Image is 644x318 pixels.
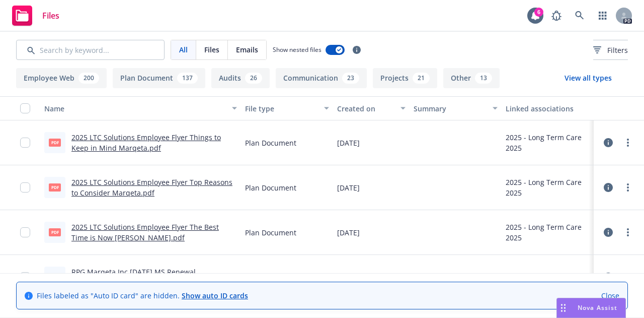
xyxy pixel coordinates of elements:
[245,272,265,283] span: Other
[16,40,165,60] input: Search by keyword...
[71,177,232,198] a: 2025 LTC Solutions Employee Flyer Top Reasons to Consider Marqeta.pdf
[211,68,270,88] button: Audits
[506,272,522,283] div: 2026
[337,138,360,148] span: [DATE]
[71,222,219,242] a: 2025 LTC Solutions Employee Flyer The Best Time is Now [PERSON_NAME].pdf
[78,73,99,84] div: 200
[337,272,360,283] span: [DATE]
[245,138,296,148] span: Plan Document
[506,103,590,114] div: Linked associations
[236,44,258,55] span: Emails
[593,40,628,60] button: Filters
[20,272,30,282] input: Toggle Row Selected
[534,8,543,17] div: 6
[502,96,594,120] button: Linked associations
[113,68,205,88] button: Plan Document
[506,177,582,187] div: 2025 - Long Term Care
[179,44,188,55] span: All
[548,68,628,88] button: View all types
[506,222,582,232] div: 2025 - Long Term Care
[413,73,430,84] div: 21
[182,291,248,300] a: Show auto ID cards
[578,303,617,312] span: Nova Assist
[506,187,582,198] div: 2025
[37,290,248,301] span: Files labeled as "Auto ID card" are hidden.
[8,2,63,30] a: Files
[506,143,582,153] div: 2025
[49,228,61,236] span: pdf
[245,103,318,114] div: File type
[570,6,590,26] a: Search
[49,183,61,191] span: pdf
[337,103,394,114] div: Created on
[443,68,500,88] button: Other
[333,96,410,120] button: Created on
[506,232,582,243] div: 2025
[622,271,634,283] a: more
[593,6,613,26] a: Switch app
[337,182,360,193] span: [DATE]
[20,103,30,113] input: Select all
[607,45,628,55] span: Filters
[506,132,582,143] div: 2025 - Long Term Care
[177,73,198,84] div: 137
[414,103,487,114] div: Summary
[245,73,262,84] div: 26
[273,45,321,54] span: Show nested files
[20,182,30,193] input: Toggle Row Selected
[593,45,628,55] span: Filters
[557,298,570,317] div: Drag to move
[622,181,634,194] a: more
[546,6,567,26] a: Report a Bug
[42,12,59,20] span: Files
[40,96,241,120] button: Name
[622,137,634,149] a: more
[20,138,30,148] input: Toggle Row Selected
[16,68,107,88] button: Employee Web
[71,133,221,153] a: 2025 LTC Solutions Employee Flyer Things to Keep in Mind Marqeta.pdf
[556,298,626,318] button: Nova Assist
[410,96,502,120] button: Summary
[20,227,30,237] input: Toggle Row Selected
[44,103,226,114] div: Name
[342,73,359,84] div: 23
[49,139,61,146] span: pdf
[245,227,296,238] span: Plan Document
[622,226,634,238] a: more
[245,182,296,193] span: Plan Document
[337,227,360,238] span: [DATE]
[71,267,196,287] a: RPG Marqeta Inc [DATE] MS Renewal Confirmation Signed.pdf
[373,68,437,88] button: Projects
[475,73,492,84] div: 13
[276,68,367,88] button: Communication
[204,44,219,55] span: Files
[601,290,619,301] a: Close
[241,96,333,120] button: File type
